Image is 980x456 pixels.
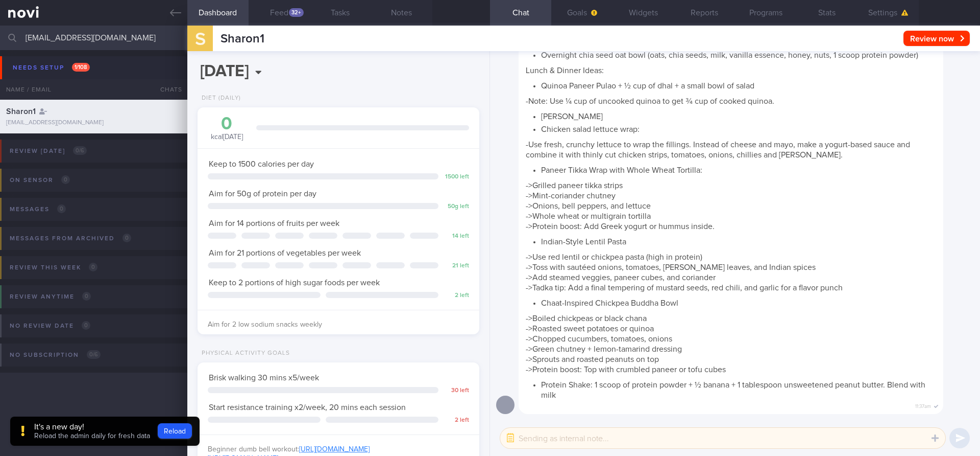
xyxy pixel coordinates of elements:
[82,292,91,301] span: 0
[208,115,246,133] div: 0
[209,190,316,198] span: Aim for 50g of protein per day
[209,279,380,287] span: Keep to 2 portions of high sugar foods per week
[444,387,469,395] div: 30 left
[57,204,66,213] span: 0
[209,160,314,168] span: Keep to 1500 calories per day
[208,115,246,142] div: kcal [DATE]
[7,144,89,158] div: Review [DATE]
[61,175,70,184] span: 0
[198,95,241,102] div: Diet (Daily)
[7,173,72,187] div: On sensor
[526,141,910,159] span: -Use fresh, crunchy lettuce to wrap the fillings. Instead of cheese and mayo, make a yogurt-based...
[6,119,181,127] div: [EMAIL_ADDRESS][DOMAIN_NAME]
[444,262,469,270] div: 21 left
[526,181,623,190] span: ->Grilled paneer tikka strips
[289,8,304,17] div: 32+
[526,253,702,261] span: ->Use red lentil or chickpea pasta (high in protein)
[7,232,134,245] div: Messages from Archived
[526,263,816,271] span: ->Toss with sautéed onions, tomatoes, [PERSON_NAME] leaves, and Indian spices
[34,422,150,432] div: It's a new day!
[526,202,651,210] span: ->Onions, bell peppers, and lettuce
[526,222,715,231] span: ->Protein boost: Add Greek yogurt or hummus inside.
[220,33,264,45] span: Sharon1
[122,234,131,242] span: 0
[915,400,931,410] span: 11:37am
[903,31,970,46] button: Review now
[208,321,322,328] span: Aim for 2 low sodium snacks weekly
[444,173,469,181] div: 1500 left
[209,249,361,257] span: Aim for 21 portions of vegetables per week
[541,48,936,60] li: Overnight chia seed oat bowl (oats, chia seeds, milk, vanilla essence, honey, nuts, 1 scoop prote...
[87,350,101,359] span: 0 / 6
[7,290,93,304] div: Review anytime
[444,203,469,211] div: 50 g left
[209,403,406,412] span: Start resistance training x2/week, 20 mins each session
[73,146,87,155] span: 0 / 6
[526,212,651,220] span: ->Whole wheat or multigrain tortilla
[541,78,936,91] li: Quinoa Paneer Pulao + ½ cup of dhal + a small bowl of salad
[541,163,936,175] li: Paneer Tikka Wrap with Whole Wheat Tortilla:
[526,66,604,75] span: Lunch & Dinner Ideas:
[444,233,469,240] div: 14 left
[526,273,716,282] span: ->Add steamed veggies, paneer cubes, and coriander
[10,61,92,75] div: Needs setup
[526,97,774,105] span: -Note: Use ¼ cup of uncooked quinoa to get ¾ cup of cooked quinoa.
[526,284,843,292] span: ->Tadka tip: Add a final tempering of mustard seeds, red chili, and garlic for a flavor punch
[208,446,370,453] span: Beginner dumb bell workout:
[6,107,36,116] span: Sharon1
[158,423,192,439] button: Reload
[7,261,100,275] div: Review this week
[541,109,936,122] li: [PERSON_NAME]
[541,122,936,134] li: Chicken salad lettuce wrap:
[34,432,150,440] span: Reload the admin daily for fresh data
[7,348,103,362] div: No subscription
[444,417,469,424] div: 2 left
[526,325,654,333] span: ->Roasted sweet potatoes or quinoa
[7,319,93,333] div: No review date
[209,374,319,382] span: Brisk walking 30 mins x5/week
[526,345,682,353] span: ->Green chutney + lemon-tamarind dressing
[541,377,936,400] li: Protein Shake: 1 scoop of protein powder + ½ banana + 1 tablespoon unsweetened peanut butter. Ble...
[82,321,90,330] span: 0
[209,219,339,227] span: Aim for 14 portions of fruits per week
[541,234,936,247] li: Indian-Style Lentil Pasta
[146,79,187,100] div: Chats
[526,355,659,363] span: ->Sprouts and roasted peanuts on top
[526,366,726,374] span: ->Protein boost: Top with crumbled paneer or tofu cubes
[526,335,672,343] span: ->Chopped cucumbers, tomatoes, onions
[181,19,219,59] div: S
[526,314,647,323] span: ->Boiled chickpeas or black chana
[444,292,469,300] div: 2 left
[526,192,616,200] span: ->Mint-coriander chutney
[198,350,290,357] div: Physical Activity Goals
[72,63,90,72] span: 1 / 108
[299,446,370,453] a: [URL][DOMAIN_NAME]
[7,202,68,216] div: Messages
[89,263,97,271] span: 0
[541,295,936,308] li: Chaat-Inspired Chickpea Buddha Bowl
